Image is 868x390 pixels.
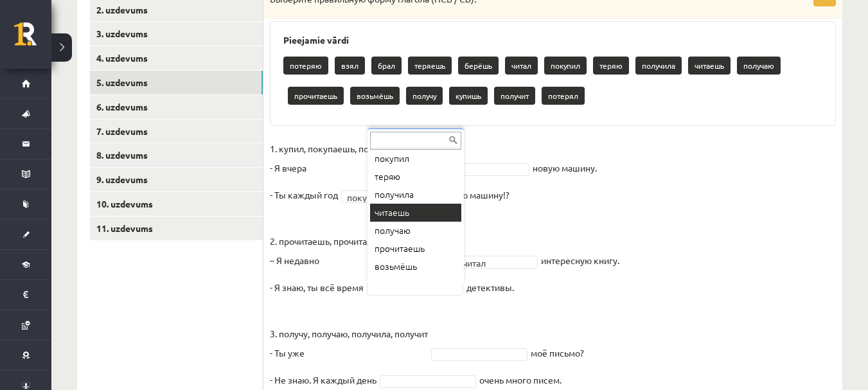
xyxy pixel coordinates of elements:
div: получаю [370,222,461,240]
div: получу [370,276,461,294]
div: получила [370,186,461,204]
div: теряю [370,168,461,186]
div: прочитаешь [370,240,461,258]
div: возьмёшь [370,258,461,276]
div: покупил [370,150,461,168]
div: читаешь [370,204,461,222]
